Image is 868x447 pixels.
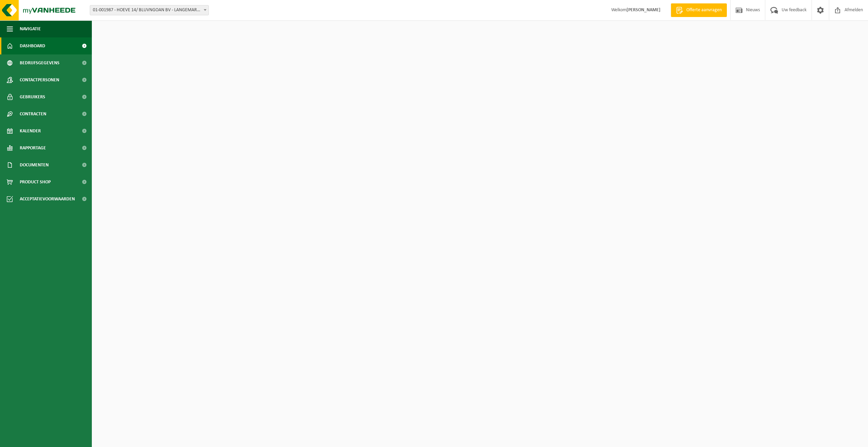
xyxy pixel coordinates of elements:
[627,7,661,13] strong: [PERSON_NAME]
[20,88,45,105] span: Gebruikers
[90,5,208,15] span: 01-001987 - HOEVE 14/ BLUVNGOAN BV - LANGEMARK-POELKAPELLE
[20,156,49,173] span: Documenten
[20,122,41,139] span: Kalender
[20,37,45,54] span: Dashboard
[20,71,59,88] span: Contactpersonen
[20,54,60,71] span: Bedrijfsgegevens
[685,7,723,14] span: Offerte aanvragen
[20,20,41,37] span: Navigatie
[90,5,209,15] span: 01-001987 - HOEVE 14/ BLUVNGOAN BV - LANGEMARK-POELKAPELLE
[671,3,727,17] a: Offerte aanvragen
[20,191,75,208] span: Acceptatievoorwaarden
[20,105,46,122] span: Contracten
[20,139,46,156] span: Rapportage
[20,173,51,191] span: Product Shop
